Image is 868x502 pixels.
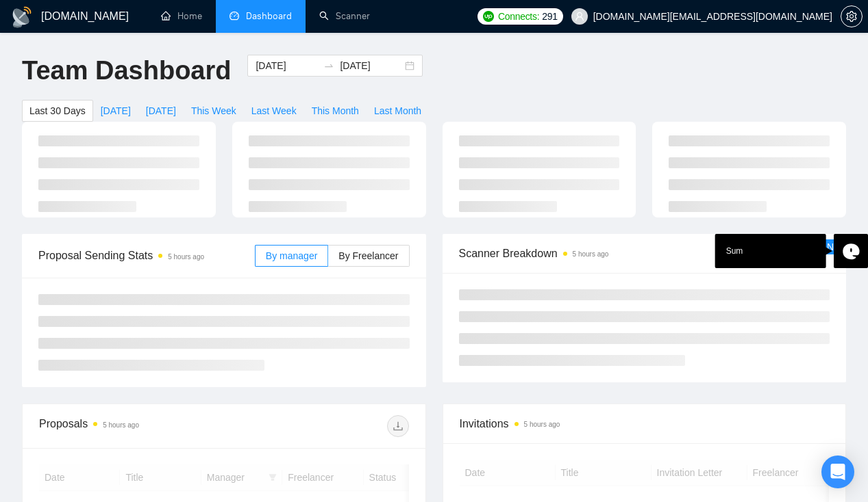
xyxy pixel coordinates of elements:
[103,421,139,429] time: 5 hours ago
[841,5,863,27] button: setting
[22,100,93,122] button: Last 30 Days
[821,455,854,488] div: Open Intercom Messenger
[459,245,830,262] span: Scanner Breakdown
[524,421,560,428] time: 5 hours ago
[312,103,359,118] span: This Month
[340,58,402,73] input: End date
[483,11,494,22] img: upwork-logo.png
[266,250,317,261] span: By manager
[251,103,297,118] span: Last Week
[542,9,557,24] span: 291
[338,250,398,261] span: By Freelancer
[374,103,421,118] span: Last Month
[146,103,176,118] span: [DATE]
[841,11,863,22] a: setting
[498,9,539,24] span: Connects:
[168,253,204,261] time: 5 hours ago
[323,60,334,71] span: swap-right
[575,12,584,21] span: user
[39,415,224,437] div: Proposals
[230,11,239,21] span: dashboard
[304,100,367,122] button: This Month
[101,103,131,118] span: [DATE]
[38,247,255,264] span: Proposal Sending Stats
[827,241,846,252] span: New
[93,100,138,122] button: [DATE]
[138,100,184,122] button: [DATE]
[184,100,244,122] button: This Week
[22,55,231,87] h1: Team Dashboard
[29,103,86,118] span: Last 30 Days
[256,58,318,73] input: Start date
[460,415,830,432] span: Invitations
[573,250,609,258] time: 5 hours ago
[841,11,862,22] span: setting
[244,100,304,122] button: Last Week
[367,100,429,122] button: Last Month
[191,103,236,118] span: This Week
[323,60,334,71] span: to
[319,10,370,22] a: searchScanner
[246,10,292,22] span: Dashboard
[11,6,33,28] img: logo
[161,10,202,22] a: homeHome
